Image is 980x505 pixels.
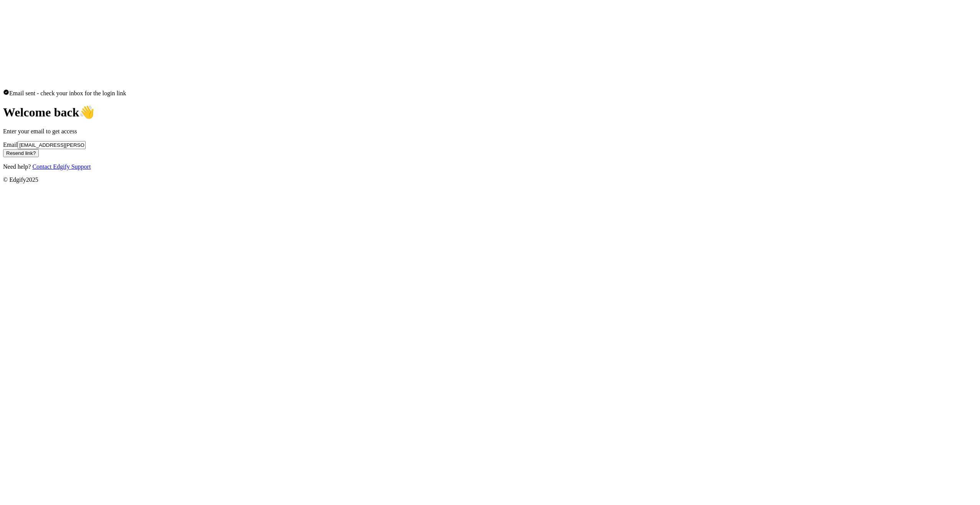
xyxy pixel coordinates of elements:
[3,128,977,135] p: Enter your email to get access
[3,105,977,120] h1: Welcome back 👋
[3,89,977,97] p: Email sent - check your inbox for the login link
[3,163,977,170] p: Need help?
[32,163,91,170] a: Contact Edgify Support
[3,141,18,148] label: Email
[18,141,86,149] input: name@example.com
[3,176,977,183] p: © Edgify 2025
[3,149,39,157] button: Resend link?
